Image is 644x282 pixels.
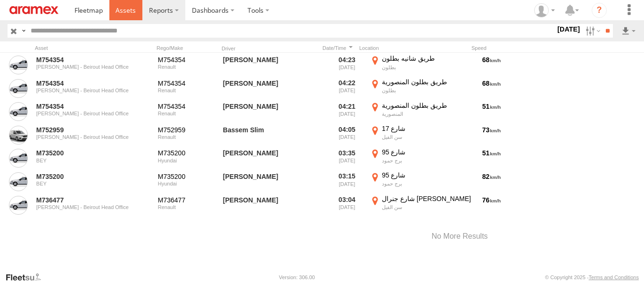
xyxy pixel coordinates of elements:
[158,88,216,93] div: Renault
[589,274,639,280] a: Terms and Conditions
[382,101,476,110] div: طريق بطلون المنصورية
[222,171,325,193] div: Joseph AlHaddad
[382,134,476,140] div: سن الفيل
[9,6,58,14] img: aramex-logo.svg
[158,56,216,64] div: M754354
[382,194,476,203] div: شارع جنرال [PERSON_NAME]
[36,102,151,111] a: M754354
[222,148,325,169] div: Joseph AlHaddad
[158,204,216,210] div: Renault
[369,54,477,76] label: Click to View Current Location
[320,45,355,51] div: Click to Sort
[382,157,476,164] div: برج حمود
[36,111,151,116] div: [PERSON_NAME] - Beirout Head Office
[36,56,151,64] a: M754354
[382,124,476,133] div: شارع 17
[158,196,216,204] div: M736477
[369,78,477,99] label: Click to View Current Location
[382,64,476,71] div: بطلون
[36,181,151,186] div: BEY
[382,171,476,179] div: شارع 95
[369,148,477,169] label: Click to View Current Location
[582,24,602,38] label: Search Filter Options
[36,196,151,204] a: M736477
[222,124,325,146] div: Bassem Slim
[36,79,151,88] a: M754354
[158,64,216,70] div: Renault
[36,126,151,134] a: M752959
[158,158,216,163] div: Hyundai
[382,204,476,210] div: سن الفيل
[158,126,216,134] div: M752959
[382,148,476,156] div: شارع 95
[279,274,315,280] div: Version: 306.00
[329,171,365,193] div: 03:15 [DATE]
[382,78,476,86] div: طريق بطلون المنصورية
[158,181,216,186] div: Hyundai
[329,194,365,216] div: 03:04 [DATE]
[36,149,151,157] a: M735200
[382,87,476,94] div: بطلون
[222,54,325,76] div: Jamal Ghrayze
[531,3,558,17] div: Mazen Siblini
[329,78,365,99] div: 04:22 [DATE]
[369,194,477,216] label: Click to View Current Location
[222,78,325,99] div: Jamal Ghrayze
[158,111,216,116] div: Renault
[222,101,325,123] div: Jamal Ghrayze
[36,88,151,93] div: [PERSON_NAME] - Beirout Head Office
[222,194,325,216] div: Houssam Seifeddine
[158,79,216,88] div: M754354
[369,124,477,146] label: Click to View Current Location
[329,54,365,76] div: 04:23 [DATE]
[329,124,365,146] div: 04:05 [DATE]
[222,47,316,51] div: Driver
[36,64,151,70] div: [PERSON_NAME] - Beirout Head Office
[36,172,151,181] a: M735200
[158,172,216,181] div: M735200
[545,274,639,280] div: © Copyright 2025 -
[158,134,216,140] div: Renault
[36,204,151,210] div: [PERSON_NAME] - Beirout Head Office
[36,158,151,163] div: BEY
[382,54,476,63] div: طريق شانيه بطلون
[620,24,636,38] label: Export results as...
[329,148,365,169] div: 03:35 [DATE]
[382,180,476,187] div: برج حمود
[36,134,151,140] div: [PERSON_NAME] - Beirout Head Office
[5,273,49,282] a: Visit our Website
[369,101,477,123] label: Click to View Current Location
[20,24,27,38] label: Search Query
[369,171,477,193] label: Click to View Current Location
[157,45,218,51] div: Rego/Make
[329,101,365,123] div: 04:21 [DATE]
[592,3,607,18] i: ?
[382,111,476,117] div: المنصورية
[359,45,468,51] div: Location
[555,24,582,34] label: [DATE]
[35,45,153,51] div: Asset
[158,102,216,111] div: M754354
[158,149,216,157] div: M735200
